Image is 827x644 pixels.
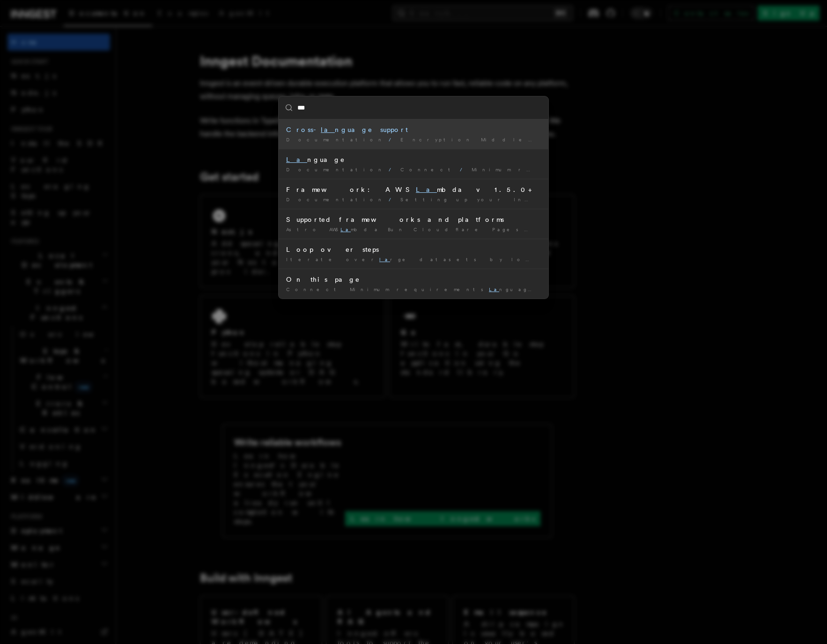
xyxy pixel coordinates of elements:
[286,156,307,163] mark: La
[389,167,397,172] span: /
[286,155,541,164] div: nguage
[286,215,541,224] div: Supported frameworks and platforms
[286,286,541,293] div: Connect Minimum requirements nguage Runtime Getting started How does it …
[286,167,385,172] span: Documentation
[389,197,397,202] span: /
[286,256,541,263] div: Iterate over rge datasets by looping with steps.
[472,167,611,172] span: Minimum requirements
[379,256,390,262] mark: la
[416,186,437,193] mark: La
[400,137,559,142] span: Encryption Middleware
[286,137,385,142] span: Documentation
[286,245,541,254] div: Loop over steps
[286,197,385,202] span: Documentation
[321,126,335,133] mark: la
[400,167,456,172] span: Connect
[286,125,541,134] div: Cross- nguage support
[286,275,541,284] div: On this page
[460,167,468,172] span: /
[286,226,541,233] div: Astro AWS mbda Bun Cloudflare Pages Cloudflare Workers DigitalOcean …
[489,286,499,292] mark: La
[340,227,351,232] mark: La
[389,137,397,142] span: /
[286,185,541,194] div: Framework: AWS mbda v1.5.0+
[400,197,583,202] span: Setting up your Inngest app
